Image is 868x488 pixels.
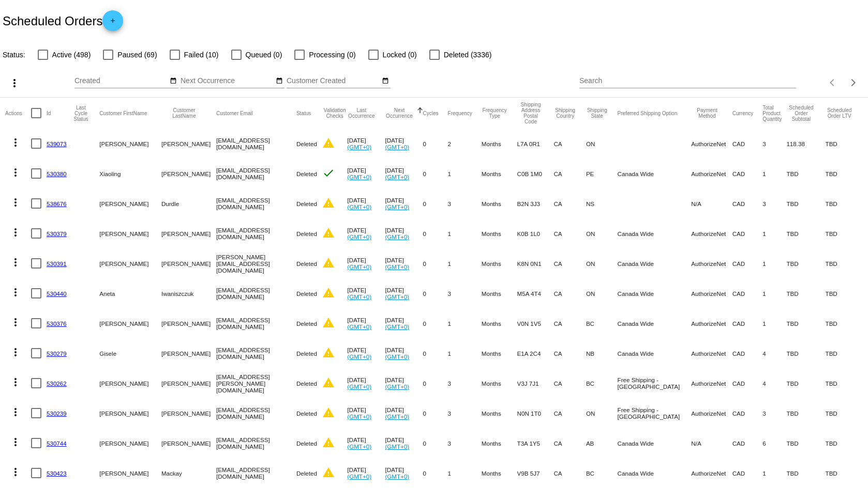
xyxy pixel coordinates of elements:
[448,159,482,188] mat-cell: 1
[347,248,385,278] mat-cell: [DATE]
[347,263,371,270] a: (GMT+0)
[423,218,448,248] mat-cell: 0
[8,77,21,89] mat-icon: more_vert
[732,159,763,188] mat-cell: CAD
[170,77,177,85] mat-icon: date_range
[482,188,517,218] mat-cell: Months
[347,323,371,330] a: (GMT+0)
[47,230,67,237] a: 530379
[347,398,385,428] mat-cell: [DATE]
[618,159,692,188] mat-cell: Canada Wide
[161,368,216,398] mat-cell: [PERSON_NAME]
[553,218,586,248] mat-cell: CA
[385,308,423,338] mat-cell: [DATE]
[517,188,554,218] mat-cell: B2N 3J3
[691,159,732,188] mat-cell: AuthorizeNet
[826,129,863,159] mat-cell: TBD
[47,260,67,267] a: 530391
[586,129,618,159] mat-cell: ON
[161,428,216,458] mat-cell: [PERSON_NAME]
[99,458,161,488] mat-cell: [PERSON_NAME]
[385,144,409,150] a: (GMT+0)
[117,49,157,61] span: Paused (69)
[482,248,517,278] mat-cell: Months
[826,278,863,308] mat-cell: TBD
[347,413,371,420] a: (GMT+0)
[517,308,554,338] mat-cell: V0N 1V5
[691,338,732,368] mat-cell: AuthorizeNet
[347,383,371,390] a: (GMT+0)
[826,428,863,458] mat-cell: TBD
[385,353,409,360] a: (GMT+0)
[347,107,376,119] button: Change sorting for LastOccurrenceUtc
[586,458,618,488] mat-cell: BC
[482,398,517,428] mat-cell: Months
[423,248,448,278] mat-cell: 0
[385,129,423,159] mat-cell: [DATE]
[553,248,586,278] mat-cell: CA
[762,218,786,248] mat-cell: 1
[482,458,517,488] mat-cell: Months
[9,406,22,418] mat-icon: more_vert
[448,129,482,159] mat-cell: 2
[216,428,296,458] mat-cell: [EMAIL_ADDRESS][DOMAIN_NAME]
[99,159,161,188] mat-cell: Xiaoling
[826,398,863,428] mat-cell: TBD
[586,338,618,368] mat-cell: NB
[99,129,161,159] mat-cell: [PERSON_NAME]
[517,428,554,458] mat-cell: T3A 1Y5
[618,278,692,308] mat-cell: Canada Wide
[786,308,825,338] mat-cell: TBD
[296,140,317,147] span: Deleted
[9,316,22,328] mat-icon: more_vert
[448,110,472,116] button: Change sorting for Frequency
[586,248,618,278] mat-cell: ON
[448,458,482,488] mat-cell: 1
[385,338,423,368] mat-cell: [DATE]
[385,203,409,210] a: (GMT+0)
[826,159,863,188] mat-cell: TBD
[448,278,482,308] mat-cell: 3
[385,383,409,390] a: (GMT+0)
[586,428,618,458] mat-cell: AB
[385,159,423,188] mat-cell: [DATE]
[385,368,423,398] mat-cell: [DATE]
[9,346,22,358] mat-icon: more_vert
[482,338,517,368] mat-cell: Months
[423,338,448,368] mat-cell: 0
[296,110,311,116] button: Change sorting for Status
[732,129,763,159] mat-cell: CAD
[385,413,409,420] a: (GMT+0)
[47,320,67,327] a: 530376
[444,49,492,61] span: Deleted (3336)
[382,77,389,85] mat-icon: date_range
[517,159,554,188] mat-cell: C0B 1M0
[161,398,216,428] mat-cell: [PERSON_NAME]
[385,278,423,308] mat-cell: [DATE]
[553,338,586,368] mat-cell: CA
[553,458,586,488] mat-cell: CA
[74,77,168,85] input: Created
[309,49,355,61] span: Processing (0)
[732,218,763,248] mat-cell: CAD
[385,107,413,119] button: Change sorting for NextOccurrenceUtc
[691,129,732,159] mat-cell: AuthorizeNet
[216,218,296,248] mat-cell: [EMAIL_ADDRESS][DOMAIN_NAME]
[5,98,31,129] mat-header-cell: Actions
[9,196,22,209] mat-icon: more_vert
[423,159,448,188] mat-cell: 0
[618,308,692,338] mat-cell: Canada Wide
[786,458,825,488] mat-cell: TBD
[99,278,161,308] mat-cell: Aneta
[762,159,786,188] mat-cell: 1
[276,77,283,85] mat-icon: date_range
[618,458,692,488] mat-cell: Canada Wide
[216,248,296,278] mat-cell: [PERSON_NAME][EMAIL_ADDRESS][DOMAIN_NAME]
[385,443,409,450] a: (GMT+0)
[3,51,25,59] span: Status:
[347,308,385,338] mat-cell: [DATE]
[47,440,67,447] a: 530744
[732,368,763,398] mat-cell: CAD
[47,470,67,477] a: 530423
[246,49,282,61] span: Queued (0)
